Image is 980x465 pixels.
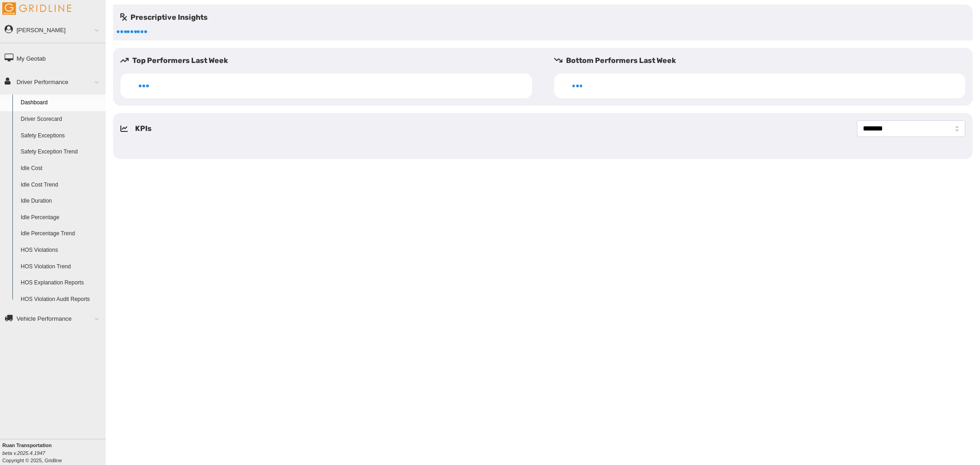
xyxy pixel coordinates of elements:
a: Idle Percentage Trend [17,226,106,242]
h5: Prescriptive Insights [120,12,208,23]
h5: KPIs [135,123,152,134]
a: HOS Violation Trend [17,259,106,275]
h5: Top Performers Last Week [120,55,539,66]
a: Idle Cost [17,160,106,177]
a: Driver Scorecard [17,111,106,128]
img: Gridline [2,2,71,15]
a: Idle Duration [17,193,106,210]
a: Idle Percentage [17,210,106,226]
a: Safety Exceptions [17,128,106,144]
h5: Bottom Performers Last Week [554,55,973,66]
a: Dashboard [17,95,106,111]
i: beta v.2025.4.1947 [2,450,45,456]
div: Copyright © 2025, Gridline [2,442,106,464]
a: HOS Explanation Reports [17,275,106,291]
a: HOS Violation Audit Reports [17,291,106,308]
a: Safety Exception Trend [17,144,106,160]
b: Ruan Transportation [2,442,52,448]
a: HOS Violations [17,242,106,259]
a: Idle Cost Trend [17,177,106,193]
